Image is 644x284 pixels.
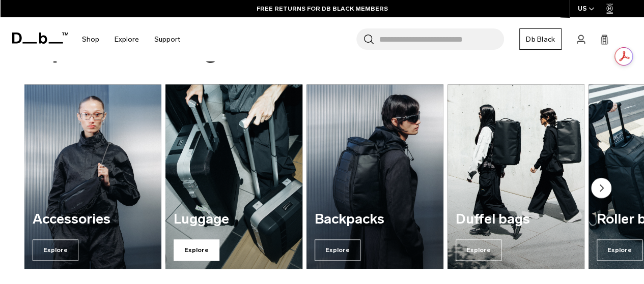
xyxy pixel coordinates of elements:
[165,84,302,269] a: Luggage Explore
[257,4,388,13] a: FREE RETURNS FOR DB BLACK MEMBERS
[82,21,99,57] a: Shop
[33,239,78,261] span: Explore
[447,84,584,269] a: Duffel bags Explore
[174,239,219,261] span: Explore
[24,84,161,269] div: 1 / 7
[315,212,435,227] h3: Backpacks
[174,212,294,227] h3: Luggage
[306,84,443,269] a: Backpacks Explore
[597,239,642,261] span: Explore
[591,178,611,200] button: Next slide
[456,239,501,261] span: Explore
[447,84,584,269] div: 4 / 7
[519,28,562,50] a: Db Black
[315,239,360,261] span: Explore
[115,21,139,57] a: Explore
[456,212,576,227] h3: Duffel bags
[306,84,443,269] div: 3 / 7
[24,84,161,269] a: Accessories Explore
[165,84,302,269] div: 2 / 7
[154,21,180,57] a: Support
[74,17,188,61] nav: Main Navigation
[33,212,153,227] h3: Accessories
